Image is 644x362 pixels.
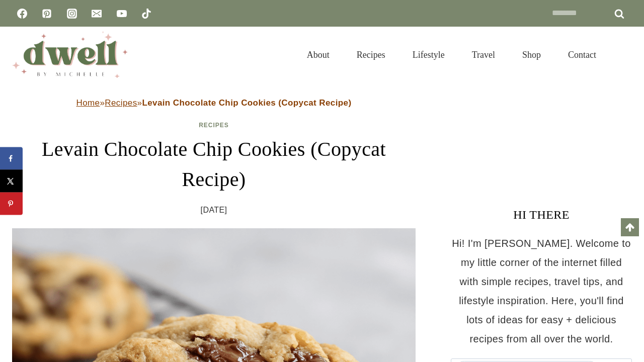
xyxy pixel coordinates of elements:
a: Contact [554,37,610,72]
h3: HI THERE [451,206,632,224]
p: Hi! I'm [PERSON_NAME]. Welcome to my little corner of the internet filled with simple recipes, tr... [451,234,632,348]
img: DWELL by michelle [12,32,128,78]
a: Recipes [105,98,137,108]
a: Scroll to top [621,218,639,236]
span: » » [76,98,352,108]
nav: Primary Navigation [293,37,610,72]
a: TikTok [136,4,156,24]
a: Recipes [199,122,229,129]
button: View Search Form [615,46,632,63]
a: Shop [509,37,554,72]
a: Lifestyle [399,37,458,72]
time: [DATE] [201,203,227,218]
a: Recipes [343,37,399,72]
strong: Levain Chocolate Chip Cookies (Copycat Recipe) [142,98,351,108]
a: Email [87,4,107,24]
h1: Levain Chocolate Chip Cookies (Copycat Recipe) [12,134,416,195]
a: About [293,37,343,72]
a: Travel [458,37,509,72]
a: YouTube [112,4,132,24]
a: Home [76,98,100,108]
a: Pinterest [37,4,57,24]
a: Instagram [62,4,82,24]
a: Facebook [12,4,32,24]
